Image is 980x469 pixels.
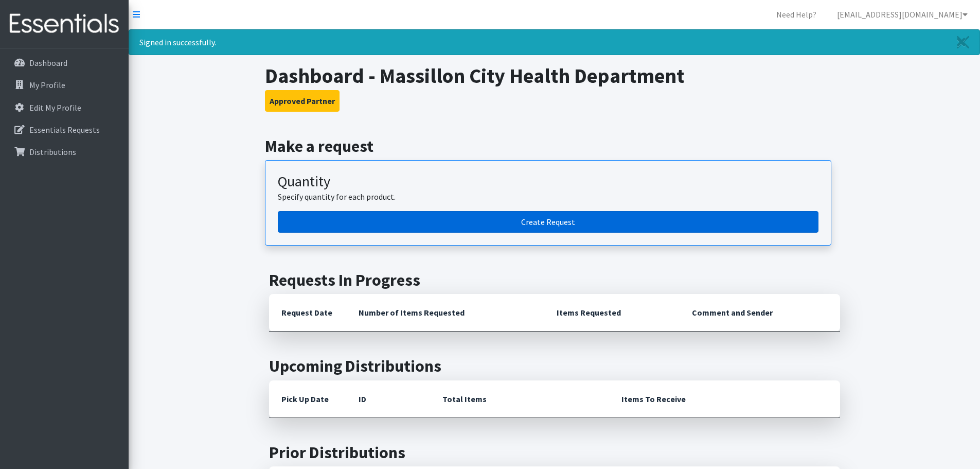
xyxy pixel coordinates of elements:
h2: Prior Distributions [269,443,840,462]
th: ID [346,380,430,418]
th: Items Requested [544,294,680,332]
th: Number of Items Requested [346,294,545,332]
th: Items To Receive [609,380,840,418]
p: Specify quantity for each product. [278,190,818,203]
a: Essentials Requests [4,119,124,140]
th: Pick Up Date [269,380,346,418]
a: Edit My Profile [4,97,124,118]
a: Create a request by quantity [278,211,818,233]
th: Comment and Sender [680,294,840,332]
img: HumanEssentials [4,7,124,41]
p: Distributions [29,147,76,157]
a: My Profile [4,75,124,95]
h2: Requests In Progress [269,270,840,290]
th: Request Date [269,294,346,332]
a: Close [947,30,979,55]
h3: Quantity [278,173,818,190]
h2: Upcoming Distributions [269,356,840,376]
a: Dashboard [4,53,124,73]
a: [EMAIL_ADDRESS][DOMAIN_NAME] [829,4,976,25]
p: Essentials Requests [29,125,100,135]
a: Need Help? [768,4,825,25]
th: Total Items [430,380,609,418]
button: Approved Partner [265,90,340,112]
a: Distributions [4,142,124,162]
p: Dashboard [29,58,67,68]
p: My Profile [29,80,65,90]
h1: Dashboard - Massillon City Health Department [265,63,844,88]
h2: Make a request [265,136,844,156]
p: Edit My Profile [29,102,81,113]
div: Signed in successfully. [129,29,980,55]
